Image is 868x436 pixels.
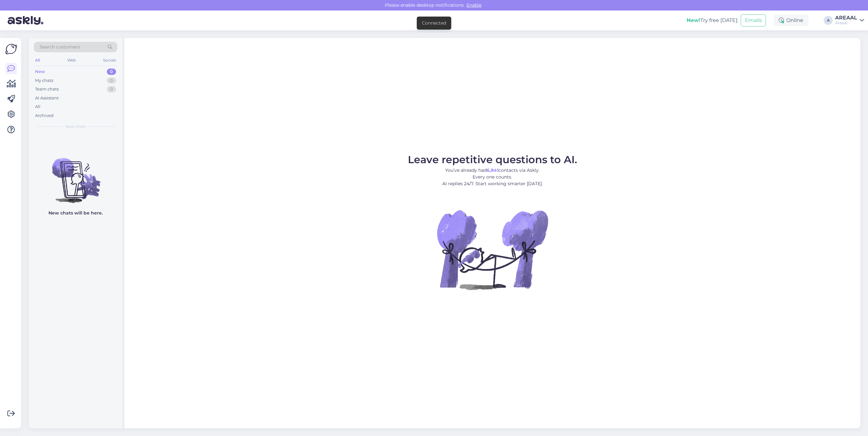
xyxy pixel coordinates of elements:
[687,17,738,24] div: Try free [DATE]:
[741,14,766,26] button: Emails
[34,56,41,64] div: All
[487,167,498,173] b: 6,841
[35,77,53,84] div: My chats
[40,44,80,50] span: Search customers
[66,56,77,64] div: Web
[435,192,550,307] img: No Chat active
[687,17,700,23] b: New!
[107,77,116,84] div: 0
[29,147,122,204] img: No chats
[408,153,577,166] span: Leave repetitive questions to AI.
[5,43,17,55] img: Askly Logo
[774,15,808,26] div: Online
[422,20,446,26] div: Connected
[48,210,103,216] p: New chats will be here.
[465,2,483,8] span: Enable
[107,69,116,75] div: 0
[824,16,833,25] div: A
[835,15,864,25] a: AREAALAreaal
[35,69,45,75] div: New
[35,113,54,119] div: Archived
[65,124,86,129] span: New chats
[835,20,857,25] div: Areaal
[35,86,59,92] div: Team chats
[102,56,117,64] div: Socials
[35,95,59,101] div: AI Assistant
[107,86,116,92] div: 0
[408,167,577,187] p: You’ve already had contacts via Askly. Every one counts. AI replies 24/7. Start working smarter [...
[835,15,857,20] div: AREAAL
[35,104,40,110] div: All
